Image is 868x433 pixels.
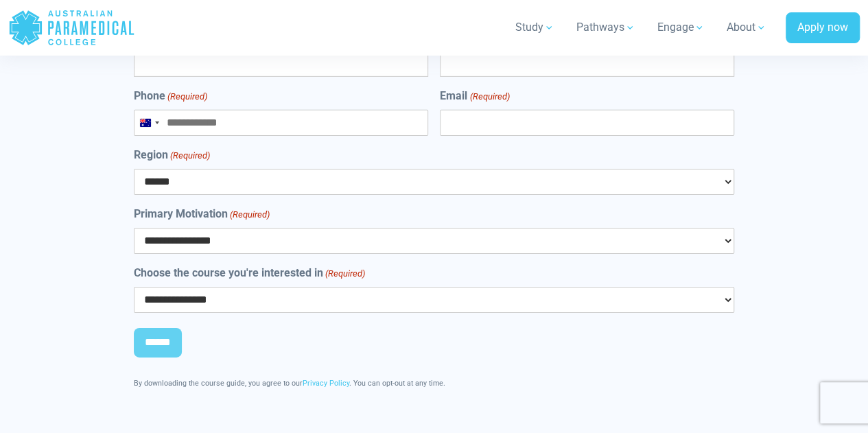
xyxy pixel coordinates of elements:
[134,265,365,281] label: Choose the course you're interested in
[568,8,644,47] a: Pathways
[325,267,366,281] span: (Required)
[167,90,208,104] span: (Required)
[134,206,270,222] label: Primary Motivation
[507,8,563,47] a: Study
[303,379,349,388] a: Privacy Policy
[440,88,509,104] label: Email
[229,208,270,222] span: (Required)
[134,110,163,135] button: Selected country
[134,147,210,163] label: Region
[718,8,775,47] a: About
[169,149,211,163] span: (Required)
[649,8,713,47] a: Engage
[8,5,135,50] a: Australian Paramedical College
[469,90,510,104] span: (Required)
[786,12,860,44] a: Apply now
[134,379,445,388] span: By downloading the course guide, you agree to our . You can opt-out at any time.
[134,88,207,104] label: Phone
